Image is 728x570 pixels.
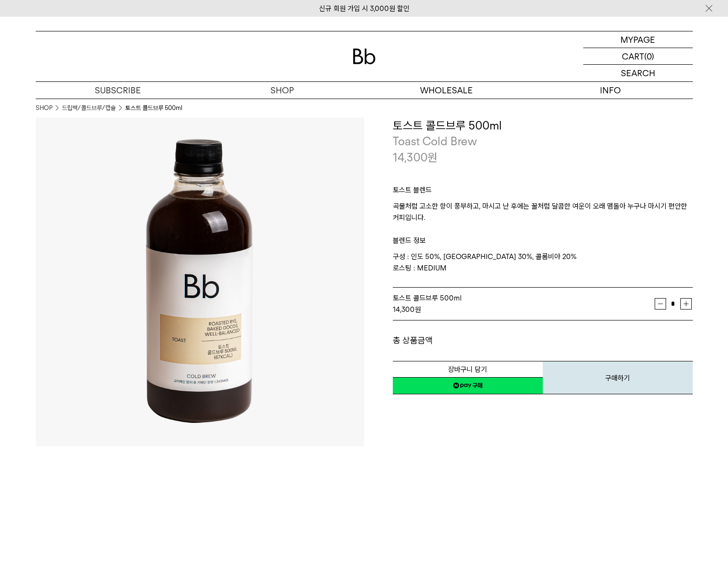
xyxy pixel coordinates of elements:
[353,49,376,64] img: 로고
[393,294,462,302] span: 토스트 콜드브루 500ml
[393,305,415,314] strong: 14,300
[393,150,438,166] p: 14,300
[583,48,693,65] a: CART (0)
[583,31,693,48] a: MYPAGE
[621,65,655,81] p: SEARCH
[428,150,438,164] span: 원
[393,184,693,200] p: 토스트 블렌드
[393,377,543,394] a: 새창
[393,251,693,274] p: 구성 : 인도 50%, [GEOGRAPHIC_DATA] 30%, 콜롬비아 20% 로스팅 : MEDIUM
[680,298,692,310] button: 증가
[393,223,693,251] p: 블렌드 정보
[393,335,543,346] dt: 총 상품금액
[200,82,364,99] a: SHOP
[622,48,644,64] p: CART
[364,82,529,99] p: WHOLESALE
[620,31,655,48] p: MYPAGE
[36,82,200,99] a: SUBSCRIBE
[393,118,693,134] h3: 토스트 콜드브루 500ml
[393,133,693,150] p: Toast Cold Brew
[125,103,182,113] li: 토스트 콜드브루 500ml
[393,304,655,315] div: 원
[393,361,543,378] button: 장바구니 담기
[393,200,693,223] p: 곡물처럼 고소한 향이 풍부하고, 마시고 난 후에는 꿀처럼 달콤한 여운이 오래 맴돌아 누구나 마시기 편안한 커피입니다.
[62,103,116,113] a: 드립백/콜드브루/캡슐
[644,48,654,64] p: (0)
[36,103,52,113] a: SHOP
[543,361,693,394] button: 구매하기
[529,82,693,99] p: INFO
[36,118,364,446] img: 토스트 콜드브루 500ml
[655,298,666,310] button: 감소
[319,4,409,13] a: 신규 회원 가입 시 3,000원 할인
